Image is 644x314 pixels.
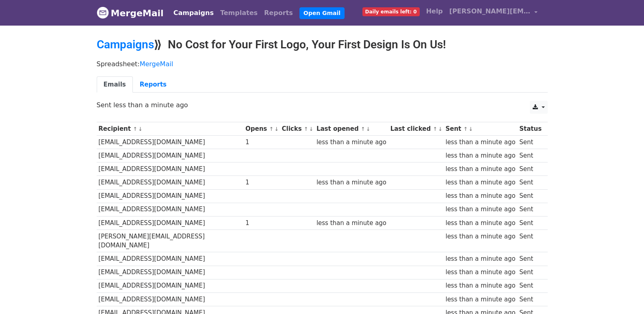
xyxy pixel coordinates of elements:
a: ↑ [433,126,437,132]
div: less than a minute ago [445,268,515,277]
a: ↓ [138,126,143,132]
a: ↑ [361,126,365,132]
a: ↑ [133,126,137,132]
a: ↑ [464,126,468,132]
td: Sent [517,216,543,230]
th: Last opened [314,122,388,136]
td: Sent [517,266,543,279]
a: Reports [133,76,173,93]
td: Sent [517,230,543,252]
th: Last clicked [388,122,444,136]
td: [EMAIL_ADDRESS][DOMAIN_NAME] [97,136,244,149]
div: 1 [245,219,278,228]
td: Sent [517,136,543,149]
div: less than a minute ago [445,151,515,160]
div: less than a minute ago [445,281,515,290]
a: MergeMail [97,4,164,22]
div: less than a minute ago [445,191,515,201]
div: 1 [245,178,278,187]
a: Help [423,3,446,19]
a: Campaigns [97,38,154,51]
div: less than a minute ago [445,138,515,147]
a: Emails [97,76,133,93]
div: 1 [245,138,278,147]
div: less than a minute ago [445,219,515,228]
a: Campaigns [170,5,217,21]
div: less than a minute ago [445,254,515,264]
div: less than a minute ago [317,219,386,228]
td: Sent [517,149,543,162]
td: [EMAIL_ADDRESS][DOMAIN_NAME] [97,203,244,216]
div: less than a minute ago [317,178,386,187]
a: ↓ [468,126,473,132]
td: [EMAIL_ADDRESS][DOMAIN_NAME] [97,189,244,203]
th: Opens [243,122,280,136]
a: ↑ [304,126,308,132]
th: Clicks [280,122,314,136]
span: [PERSON_NAME][EMAIL_ADDRESS][DOMAIN_NAME] [449,6,531,16]
td: [EMAIL_ADDRESS][DOMAIN_NAME] [97,162,244,176]
div: less than a minute ago [445,178,515,187]
a: Templates [217,5,261,21]
div: less than a minute ago [445,165,515,174]
a: MergeMail [140,60,173,68]
td: [EMAIL_ADDRESS][DOMAIN_NAME] [97,279,244,292]
td: [PERSON_NAME][EMAIL_ADDRESS][DOMAIN_NAME] [97,230,244,252]
th: Status [517,122,543,136]
a: Reports [261,5,296,21]
a: [PERSON_NAME][EMAIL_ADDRESS][DOMAIN_NAME] [446,3,541,22]
a: ↑ [269,126,273,132]
td: [EMAIL_ADDRESS][DOMAIN_NAME] [97,266,244,279]
td: Sent [517,176,543,189]
a: Open Gmail [299,7,345,19]
img: MergeMail logo [97,6,109,19]
td: [EMAIL_ADDRESS][DOMAIN_NAME] [97,252,244,266]
td: Sent [517,162,543,176]
a: ↓ [438,126,442,132]
span: Daily emails left: 0 [362,7,420,16]
td: Sent [517,203,543,216]
td: Sent [517,292,543,306]
td: [EMAIL_ADDRESS][DOMAIN_NAME] [97,216,244,230]
td: Sent [517,252,543,266]
div: less than a minute ago [317,138,386,147]
a: ↓ [309,126,314,132]
a: ↓ [366,126,371,132]
td: Sent [517,189,543,203]
td: [EMAIL_ADDRESS][DOMAIN_NAME] [97,149,244,162]
th: Sent [444,122,518,136]
h2: ⟫ No Cost for Your First Logo, Your First Design Is On Us! [97,38,548,52]
a: Daily emails left: 0 [359,3,423,19]
div: less than a minute ago [445,295,515,304]
div: less than a minute ago [445,232,515,241]
th: Recipient [97,122,244,136]
div: less than a minute ago [445,205,515,214]
a: ↓ [274,126,279,132]
p: Spreadsheet: [97,60,548,68]
td: [EMAIL_ADDRESS][DOMAIN_NAME] [97,292,244,306]
td: [EMAIL_ADDRESS][DOMAIN_NAME] [97,176,244,189]
td: Sent [517,279,543,292]
p: Sent less than a minute ago [97,101,548,109]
